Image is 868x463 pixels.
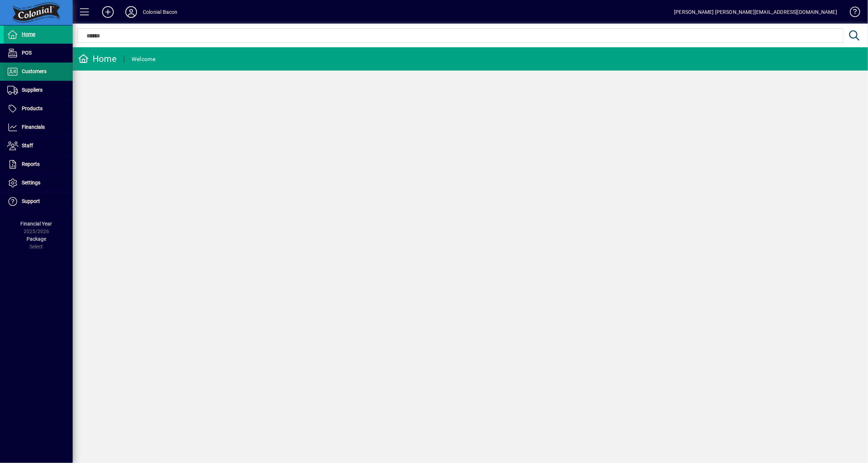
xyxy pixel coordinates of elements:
[22,50,32,56] span: POS
[22,143,33,148] span: Staff
[22,161,40,167] span: Reports
[96,5,120,19] button: Add
[21,221,52,227] span: Financial Year
[22,198,40,204] span: Support
[132,53,156,65] div: Welcome
[4,63,73,81] a: Customers
[4,100,73,118] a: Products
[22,31,35,37] span: Home
[22,180,40,185] span: Settings
[143,6,177,18] div: Colonial Bacon
[4,192,73,211] a: Support
[22,124,45,130] span: Financials
[22,87,43,93] span: Suppliers
[4,174,73,192] a: Settings
[844,1,859,25] a: Knowledge Base
[27,236,46,242] span: Package
[4,44,73,62] a: POS
[4,118,73,136] a: Financials
[78,53,117,65] div: Home
[22,105,43,111] span: Products
[120,5,143,19] button: Profile
[4,81,73,99] a: Suppliers
[674,6,837,18] div: [PERSON_NAME] [PERSON_NAME][EMAIL_ADDRESS][DOMAIN_NAME]
[4,155,73,173] a: Reports
[22,68,47,74] span: Customers
[4,137,73,155] a: Staff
